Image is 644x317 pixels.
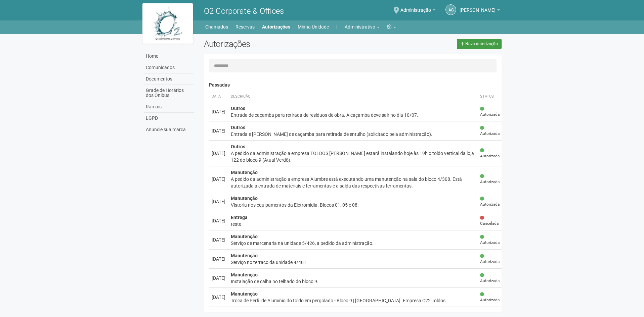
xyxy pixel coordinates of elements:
a: Nova autorização [457,39,502,49]
div: A pedido da administração a empresa Alumbre está executando uma manutenção na sala do bloco 4/308... [231,176,475,189]
strong: Manutenção [231,272,258,277]
div: [DATE] [212,176,225,182]
strong: Outros [231,144,245,149]
strong: Manutenção [231,196,258,201]
strong: Manutenção [231,291,258,297]
div: Serviço no terraço da unidade 4/401 [231,259,475,266]
strong: Outros [231,125,245,130]
strong: Manutenção [231,234,258,239]
h2: Autorizações [204,39,348,49]
a: Administração [400,8,435,14]
strong: Entrega [231,215,248,220]
h4: Passadas [209,83,497,88]
a: [PERSON_NAME] [460,8,500,14]
span: Autorizada [480,234,500,246]
span: Autorizada [480,125,500,137]
div: [DATE] [212,127,225,134]
a: Autorizações [262,22,290,32]
div: [DATE] [212,275,225,281]
div: [DATE] [212,198,225,205]
a: Documentos [144,73,194,85]
div: [DATE] [212,217,225,224]
span: Ana Carla de Carvalho Silva [460,1,496,13]
strong: Manutenção [231,170,258,175]
div: teste [231,221,475,227]
div: [DATE] [212,108,225,115]
a: AC [445,4,456,15]
div: [DATE] [212,150,225,157]
span: Autorizada [480,106,500,117]
a: Configurações [387,22,396,32]
a: Home [144,51,194,62]
a: Reservas [235,22,255,32]
a: | [336,22,337,32]
div: [DATE] [212,294,225,301]
span: Nova autorização [465,42,498,46]
span: Cancelada [480,215,500,226]
div: Instalação de calha no telhado do bloco 9. [231,278,475,285]
div: Troca de Perfil de Alumínio do toldo em pergolado - Bloco 9 | [GEOGRAPHIC_DATA]. Empresa C22 Toldos [231,297,475,304]
span: O2 Corporate & Offices [204,6,284,16]
span: Autorizada [480,173,500,185]
a: LGPD [144,113,194,124]
div: [DATE] [212,256,225,262]
div: Entrada e [PERSON_NAME] de caçamba para retirada de entulho (solicitado pela administração). [231,131,475,138]
th: Data [209,91,228,102]
a: Minha Unidade [298,22,329,32]
a: Comunicados [144,62,194,73]
a: Anuncie sua marca [144,124,194,135]
a: Grade de Horários dos Ônibus [144,85,194,101]
a: Chamados [205,22,228,32]
span: Administração [400,1,431,13]
img: logo.jpg [142,3,193,44]
a: Administrativo [345,22,380,32]
strong: Manutenção [231,253,258,258]
span: Autorizada [480,253,500,265]
span: Autorizada [480,196,500,207]
div: [DATE] [212,236,225,243]
div: Entrada de caçamba para retirada de resíduos de obra. A caçamba deve sair no dia 10/07. [231,112,475,118]
strong: Outros [231,106,245,111]
span: Autorizada [480,292,500,303]
th: Status [477,91,502,102]
div: Vistoria nos equipamentos da Eletromidia. Blocos 01, 05 e 08. [231,202,475,208]
span: Autorizada [480,272,500,284]
div: Serviço de marcenaria na unidade 5/426, a pedido da administração. [231,240,475,247]
a: Ramais [144,101,194,113]
th: Descrição [228,91,477,102]
div: A pedido da administração a empresa TOLDOS [PERSON_NAME] estará instalando hoje às 19h o toldo ve... [231,150,475,163]
span: Autorizada [480,148,500,159]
